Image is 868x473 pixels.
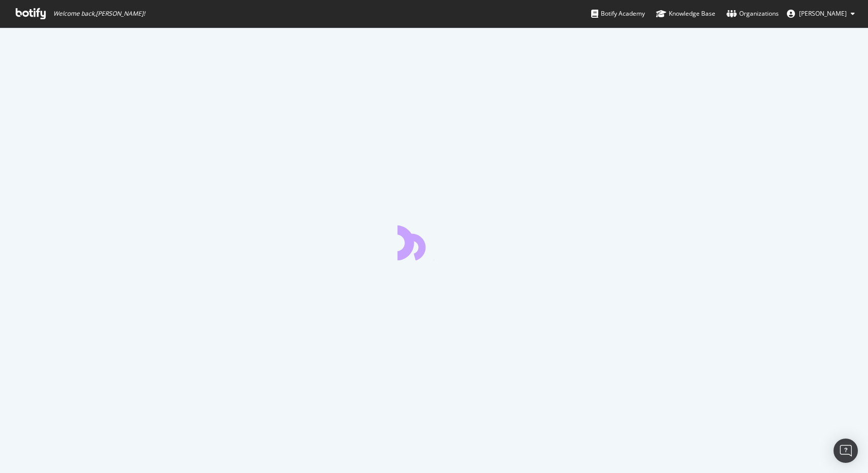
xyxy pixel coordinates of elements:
div: Knowledge Base [656,9,715,19]
div: Botify Academy [591,9,645,19]
div: Organizations [727,9,779,19]
button: [PERSON_NAME] [779,6,863,22]
span: Juan Lesmes [799,9,847,18]
div: Open Intercom Messenger [834,439,858,463]
span: Welcome back, [PERSON_NAME] ! [53,10,145,18]
div: animation [397,224,471,260]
